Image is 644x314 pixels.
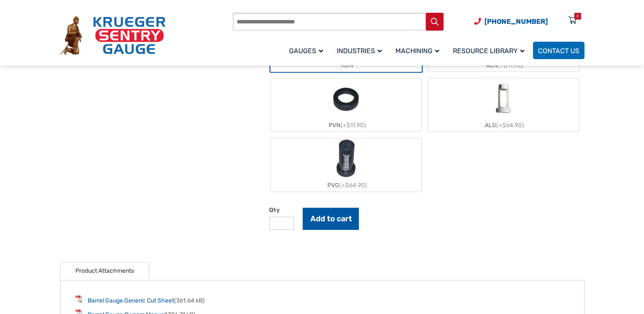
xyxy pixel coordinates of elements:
div: PVN [271,119,421,131]
span: Industries [337,47,382,55]
a: Gauges [284,40,332,60]
span: Machining [395,47,439,55]
div: 0 [576,13,579,20]
img: Krueger Sentry Gauge [60,16,166,55]
span: (+$11.90) [340,122,366,129]
span: Resource Library [453,47,524,55]
img: ALG-OF [483,78,524,119]
a: Resource Library [448,40,533,60]
a: Barrel Gauge Generic Cut Sheet [88,297,174,304]
span: (+$64.90) [496,122,524,129]
span: (+$64.90) [339,182,367,189]
div: PVG [271,179,421,191]
button: Add to cart [303,208,359,230]
span: Contact Us [538,47,579,55]
a: Machining [390,40,448,60]
a: Industries [332,40,390,60]
img: PVG [326,138,366,179]
span: [PHONE_NUMBER] [484,17,548,26]
span: Gauges [289,47,323,55]
a: Phone Number (920) 434-8860 [474,16,548,27]
a: Product Attachments [75,263,134,279]
input: Product quantity [269,217,294,230]
label: PVG [271,138,421,191]
li: (361.64 kB) [75,295,569,305]
label: ALG [428,78,579,131]
label: PVN [271,78,421,131]
div: ALG [428,119,579,131]
a: Contact Us [533,42,584,59]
